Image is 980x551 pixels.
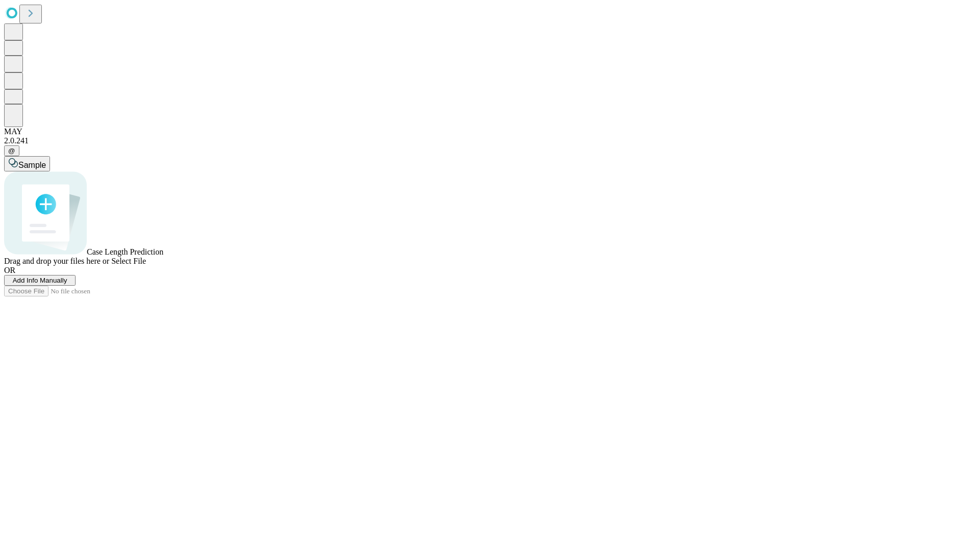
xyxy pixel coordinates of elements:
span: Drag and drop your files here or [4,257,109,265]
div: 2.0.241 [4,136,976,145]
button: Add Info Manually [4,275,76,286]
span: OR [4,266,15,274]
span: Case Length Prediction [87,247,163,256]
button: @ [4,145,19,156]
span: @ [8,147,15,155]
div: MAY [4,127,976,136]
button: Sample [4,156,50,171]
span: Sample [18,161,46,169]
span: Add Info Manually [13,277,67,284]
span: Select File [111,257,146,265]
